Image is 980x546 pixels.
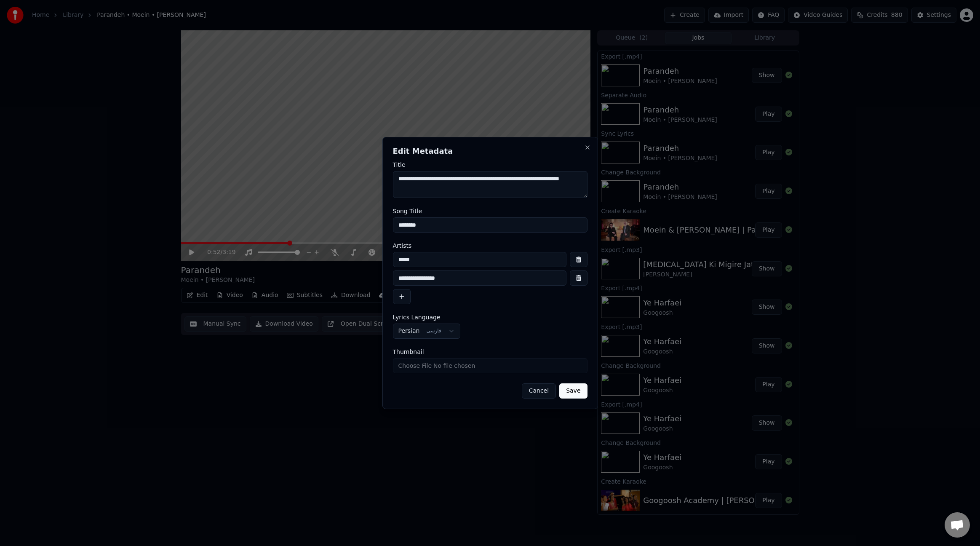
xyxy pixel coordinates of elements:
label: Title [393,162,587,168]
label: Song Title [393,208,587,214]
button: Save [559,383,587,399]
span: Lyrics Language [393,314,441,320]
h2: Edit Metadata [393,147,587,155]
button: Cancel [522,383,556,399]
label: Artists [393,243,587,249]
span: Thumbnail [393,349,424,355]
